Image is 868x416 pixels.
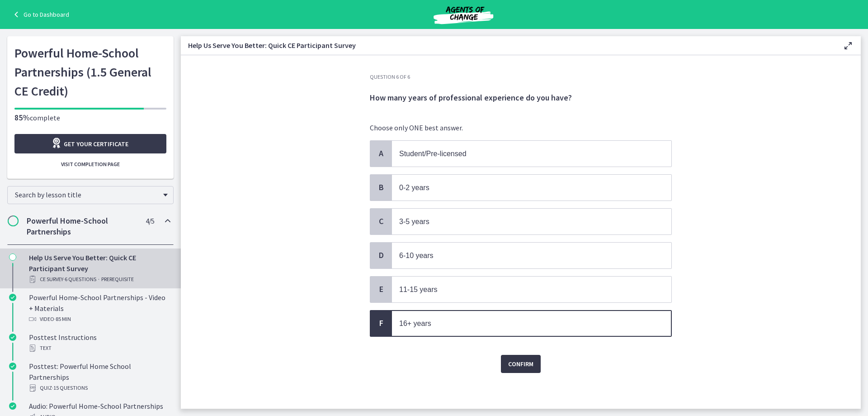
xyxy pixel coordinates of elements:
[376,216,387,227] span: C
[376,284,387,295] span: E
[64,139,128,149] span: Get your certificate
[27,215,137,237] h2: Powerful Home-School Partnerships
[29,343,170,354] div: Text
[9,363,16,370] i: Completed
[29,274,170,285] div: CE Survey
[52,383,88,393] span: · 15 Questions
[9,402,16,410] i: Completed
[370,122,672,133] p: Choose only ONE best answer.
[409,4,518,25] img: Agents of Change Social Work Test Prep
[51,138,64,148] i: Opens in a new window
[54,314,71,325] span: · 85 min
[399,184,429,191] span: 0-2 years
[11,9,69,20] a: Go to Dashboard
[399,150,467,158] span: Student/Pre-licensed
[146,215,154,226] span: 4 / 5
[376,148,387,159] span: A
[63,274,96,285] span: · 6 Questions
[188,40,828,51] h3: Help Us Serve You Better: Quick CE Participant Survey
[399,218,429,225] span: 3-5 years
[29,332,170,354] div: Posttest Instructions
[399,286,438,293] span: 11-15 years
[15,190,159,199] span: Search by lesson title
[29,292,170,325] div: Powerful Home-School Partnerships - Video + Materials
[61,161,120,168] span: Visit completion page
[29,314,170,325] div: Video
[14,112,30,123] span: 85%
[14,43,166,100] h1: Powerful Home-School Partnerships (1.5 General CE Credit)
[370,92,672,103] h3: How many years of professional experience do you have?
[370,73,672,81] h3: Question 6 of 6
[376,250,387,261] span: D
[399,252,434,259] span: 6-10 years
[501,355,541,373] button: Confirm
[14,112,166,123] p: complete
[98,274,99,285] span: ·
[9,294,16,301] i: Completed
[29,252,170,285] div: Help Us Serve You Better: Quick CE Participant Survey
[376,182,387,193] span: B
[101,274,134,285] span: PREREQUISITE
[508,359,533,369] span: Confirm
[14,134,166,153] a: Get your certificate
[399,320,431,327] span: 16+ years
[29,361,170,393] div: Posttest: Powerful Home School Partnerships
[376,318,387,329] span: F
[9,334,16,341] i: Completed
[29,383,170,393] div: Quiz
[14,157,166,172] button: Visit completion page
[7,186,174,204] div: Search by lesson title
